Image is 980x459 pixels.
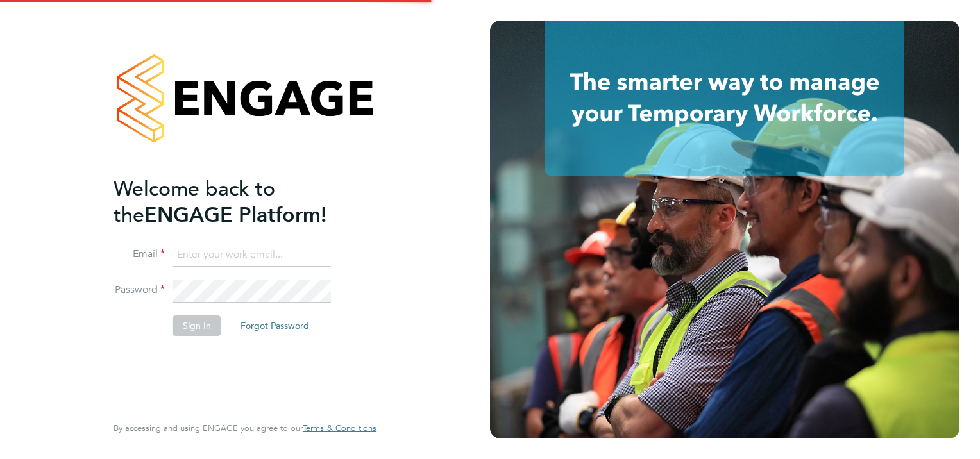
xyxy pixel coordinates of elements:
[114,283,165,297] label: Password
[303,423,376,433] a: Terms & Conditions
[230,315,319,336] button: Forgot Password
[114,247,165,261] label: Email
[114,422,376,433] span: By accessing and using ENGAGE you agree to our
[173,244,331,267] input: Enter your work email...
[114,176,275,228] span: Welcome back to the
[173,315,221,336] button: Sign In
[114,176,364,228] h2: ENGAGE Platform!
[303,422,376,433] span: Terms & Conditions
